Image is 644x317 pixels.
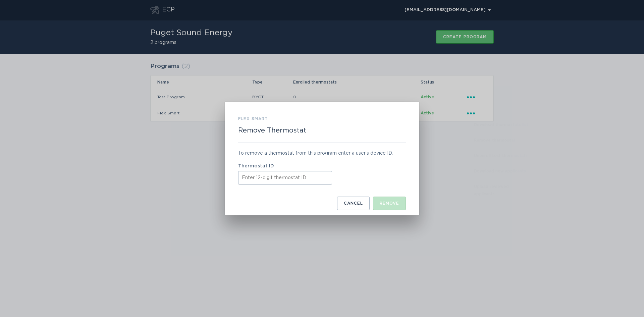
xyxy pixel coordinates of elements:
[344,201,363,205] div: Cancel
[238,171,332,184] input: Thermostat ID
[238,115,268,122] h3: Flex Smart
[373,197,406,210] button: Remove
[380,201,399,205] div: Remove
[238,164,406,168] label: Thermostat ID
[238,126,306,135] h2: Remove Thermostat
[225,102,419,215] div: Remove Thermostat
[238,150,406,157] div: To remove a thermostat from this program enter a user’s device ID.
[337,197,370,210] button: Cancel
